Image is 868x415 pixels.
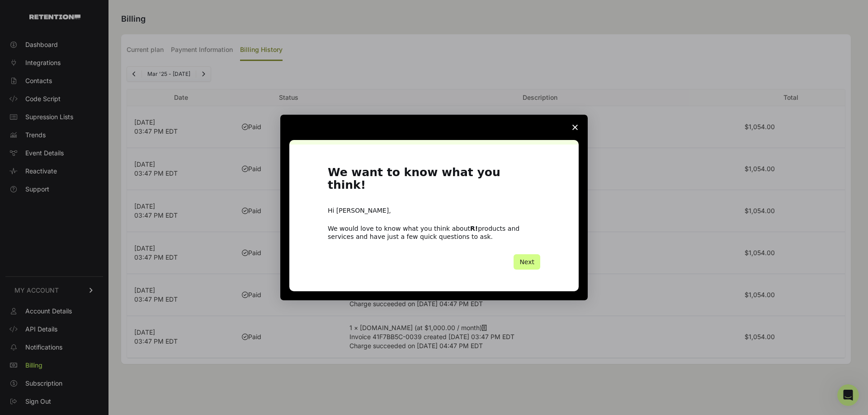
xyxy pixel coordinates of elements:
h1: We want to know what you think! [328,166,540,197]
button: Next [514,254,540,270]
div: Hi [PERSON_NAME], [328,206,540,215]
span: Close survey [562,115,588,140]
b: R! [470,225,478,232]
div: We would love to know what you think about products and services and have just a few quick questi... [328,224,540,241]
